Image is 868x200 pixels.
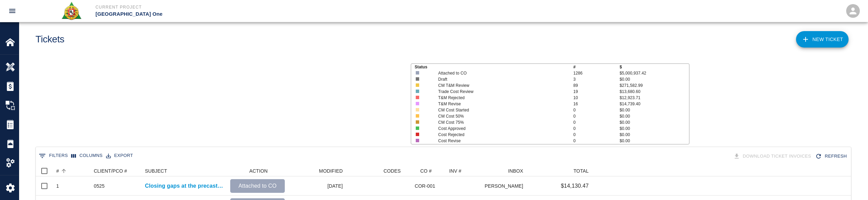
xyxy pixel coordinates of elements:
p: $14,130.47 [561,182,589,190]
p: $5,000,937.42 [620,70,689,76]
p: $0.00 [620,113,689,119]
div: ACTION [227,165,288,176]
div: 1 [56,183,59,189]
p: $ [620,64,689,70]
p: Draft [438,76,560,82]
div: CODES [383,165,401,176]
p: Cost Revise [438,138,560,144]
div: CO # [404,165,446,176]
a: Closing gaps at the precast planks and structural steel under L1.5 [145,182,223,190]
p: $12,923.71 [620,95,689,101]
p: Current Project [95,4,471,10]
p: $271,582.99 [620,82,689,89]
button: Select columns [70,150,104,161]
p: Cost Rejected [438,132,560,138]
p: 16 [573,101,620,107]
p: $0.00 [620,107,689,113]
div: [DATE] [288,176,346,196]
p: 0 [573,119,620,125]
div: ACTION [249,165,268,176]
div: CO # [420,165,431,176]
div: CLIENT/PCO # [94,165,127,176]
p: Status [415,64,573,70]
p: $0.00 [620,119,689,125]
p: CM Cost 75% [438,119,560,125]
div: INV # [446,165,485,176]
p: CM Cost 50% [438,113,560,119]
p: 89 [573,82,620,89]
div: # [56,165,59,176]
img: Roger & Sons Concrete [61,1,82,21]
p: CM Cost Started [438,107,560,113]
p: $0.00 [620,76,689,82]
p: $14,739.40 [620,101,689,107]
div: [PERSON_NAME] [485,176,527,196]
div: COR-001 [415,183,435,189]
p: $0.00 [620,138,689,144]
h1: Tickets [35,34,64,45]
div: CLIENT/PCO # [90,165,142,176]
p: Attached to CO [438,70,560,76]
p: $13,680.60 [620,89,689,95]
p: CM T&M Review [438,82,560,89]
div: # [53,165,90,176]
p: Attached to CO [233,182,282,190]
p: 0 [573,138,620,144]
div: Tickets download in groups of 15 [732,150,814,162]
div: INBOX [508,165,523,176]
p: Cost Approved [438,125,560,132]
p: T&M Revise [438,101,560,107]
p: 0 [573,132,620,138]
p: 0 [573,113,620,119]
div: SUBJECT [142,165,227,176]
button: open drawer [4,3,20,19]
p: 0 [573,107,620,113]
p: # [573,64,620,70]
div: TOTAL [527,165,592,176]
p: 0 [573,125,620,132]
p: 3 [573,76,620,82]
p: $0.00 [620,125,689,132]
p: [GEOGRAPHIC_DATA] One [95,10,471,18]
p: $0.00 [620,132,689,138]
button: Refresh [814,150,850,162]
p: 19 [573,89,620,95]
p: Trade Cost Review [438,89,560,95]
div: MODIFIED [319,165,343,176]
p: T&M Rejected [438,95,560,101]
p: 1286 [573,70,620,76]
p: 10 [573,95,620,101]
div: MODIFIED [288,165,346,176]
div: 0525 [94,183,105,189]
div: INV # [449,165,461,176]
div: CODES [346,165,404,176]
div: TOTAL [573,165,589,176]
button: Export [104,150,135,161]
div: SUBJECT [145,165,167,176]
div: INBOX [485,165,527,176]
a: NEW TICKET [796,31,849,48]
button: Show filters [37,150,70,161]
div: Refresh the list [814,150,850,162]
button: Sort [59,166,69,176]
